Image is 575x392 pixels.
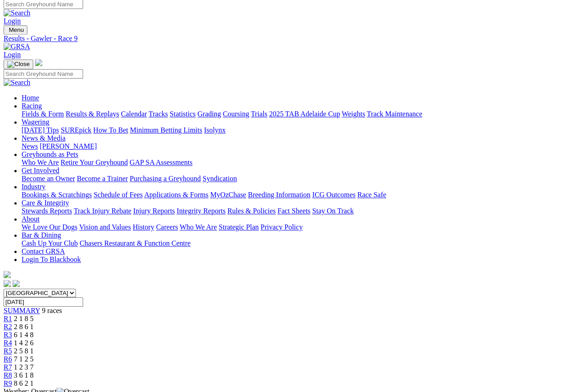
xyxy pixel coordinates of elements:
[312,191,355,198] a: ICG Outcomes
[4,51,21,58] a: Login
[4,69,83,79] input: Search
[77,175,128,182] a: Become a Trainer
[22,231,61,239] a: Bar & Dining
[4,379,12,387] a: R9
[144,191,208,198] a: Applications & Forms
[261,223,303,231] a: Privacy Policy
[22,94,39,101] a: Home
[133,223,154,231] a: History
[269,110,340,118] a: 2025 TAB Adelaide Cup
[22,102,42,110] a: Racing
[14,347,34,355] span: 2 5 8 1
[133,207,175,215] a: Injury Reports
[22,126,59,134] a: [DATE] Tips
[22,223,571,231] div: About
[4,25,27,35] button: Toggle navigation
[4,35,571,43] a: Results - Gawler - Race 9
[22,142,38,150] a: News
[13,280,20,287] img: twitter.svg
[93,126,128,134] a: How To Bet
[93,191,142,198] a: Schedule of Fees
[4,17,21,25] a: Login
[4,271,11,278] img: logo-grsa-white.png
[4,363,12,371] a: R7
[251,110,267,118] a: Trials
[22,239,78,247] a: Cash Up Your Club
[22,215,40,223] a: About
[22,183,45,190] a: Industry
[22,167,59,174] a: Get Involved
[22,175,571,183] div: Get Involved
[4,315,12,322] a: R1
[9,26,24,33] span: Menu
[223,110,249,118] a: Coursing
[22,110,64,118] a: Fields & Form
[4,59,33,69] button: Toggle navigation
[14,371,34,379] span: 3 6 1 8
[22,126,571,134] div: Wagering
[4,323,12,330] a: R2
[61,159,128,166] a: Retire Your Greyhound
[80,239,190,247] a: Chasers Restaurant & Function Centre
[22,199,69,207] a: Care & Integrity
[22,175,75,182] a: Become an Owner
[4,355,12,363] a: R6
[22,150,78,158] a: Greyhounds as Pets
[22,118,49,126] a: Wagering
[170,110,196,118] a: Statistics
[22,255,81,263] a: Login To Blackbook
[22,207,571,215] div: Care & Integrity
[14,339,34,347] span: 1 4 2 6
[219,223,259,231] a: Strategic Plan
[4,371,12,379] a: R8
[35,59,42,66] img: logo-grsa-white.png
[22,159,59,166] a: Who We Are
[66,110,119,118] a: Results & Replays
[130,159,193,166] a: GAP SA Assessments
[14,363,34,371] span: 1 2 3 7
[4,307,40,314] a: SUMMARY
[4,339,12,347] a: R4
[278,207,310,215] a: Fact Sheets
[22,191,92,198] a: Bookings & Scratchings
[22,223,77,231] a: We Love Our Dogs
[22,142,571,150] div: News & Media
[130,175,201,182] a: Purchasing a Greyhound
[22,207,72,215] a: Stewards Reports
[74,207,131,215] a: Track Injury Rebate
[4,347,12,355] a: R5
[367,110,422,118] a: Track Maintenance
[22,159,571,167] div: Greyhounds as Pets
[210,191,246,198] a: MyOzChase
[14,355,34,363] span: 7 1 2 5
[4,79,31,87] img: Search
[4,43,30,51] img: GRSA
[357,191,386,198] a: Race Safe
[177,207,226,215] a: Integrity Reports
[22,247,65,255] a: Contact GRSA
[149,110,168,118] a: Tracks
[4,297,83,307] input: Select date
[7,61,30,68] img: Close
[121,110,147,118] a: Calendar
[4,331,12,339] a: R3
[61,126,91,134] a: SUREpick
[248,191,310,198] a: Breeding Information
[22,110,571,118] div: Racing
[312,207,354,215] a: Stay On Track
[203,175,237,182] a: Syndication
[22,239,571,247] div: Bar & Dining
[130,126,202,134] a: Minimum Betting Limits
[14,315,34,322] span: 2 1 8 5
[4,9,31,17] img: Search
[156,223,178,231] a: Careers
